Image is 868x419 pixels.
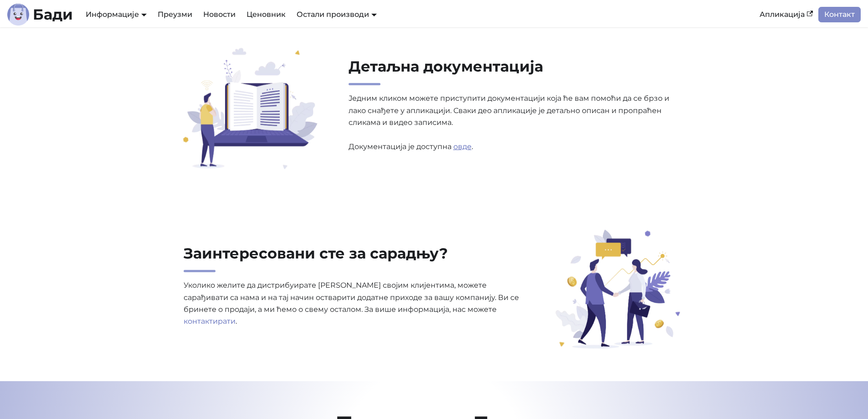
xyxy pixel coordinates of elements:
h2: Заинтересовани сте за сарадњу? [184,244,520,272]
img: Заинтересовани сте за сарадњу? [546,227,687,351]
p: Уколико желите да дистрибуирате [PERSON_NAME] својим клијентима, можете сарађивати са нама и на т... [184,279,520,328]
h2: Детаљна документација [349,57,685,85]
a: Новости [198,7,241,22]
a: Преузми [152,7,198,22]
a: Информације [86,10,147,19]
a: Остали производи [297,10,377,19]
a: Апликација [754,7,818,22]
p: Једним кликом можете приступити документацији која ће вам помоћи да се брзо и лако снађете у апли... [349,93,685,153]
b: Бади [33,7,73,22]
a: овде [453,142,472,151]
a: Контакт [818,7,861,22]
a: Ценовник [241,7,291,22]
a: контактирати [184,317,236,326]
img: Детаљна документација [180,46,322,170]
img: Лого [7,4,29,26]
a: ЛогоБади [7,4,73,26]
